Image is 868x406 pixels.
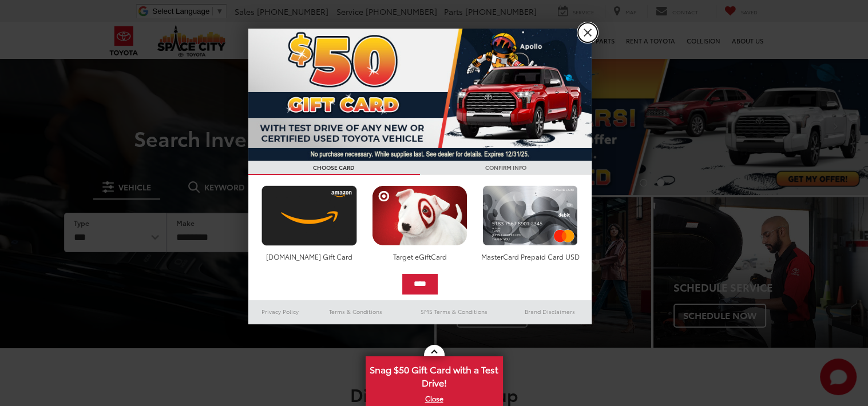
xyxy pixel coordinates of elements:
div: [DOMAIN_NAME] Gift Card [259,252,360,261]
span: Snag $50 Gift Card with a Test Drive! [367,357,502,392]
h3: CONFIRM INFO [420,161,592,175]
a: Terms & Conditions [312,305,399,319]
img: mastercard.png [479,185,581,246]
a: Brand Disclaimers [508,305,592,319]
div: MasterCard Prepaid Card USD [479,252,581,261]
img: targetcard.png [369,185,470,246]
h3: CHOOSE CARD [248,161,420,175]
img: 53411_top_152338.jpg [248,29,592,161]
img: amazoncard.png [259,185,360,246]
div: Target eGiftCard [369,252,470,261]
a: SMS Terms & Conditions [400,305,508,319]
a: Privacy Policy [248,305,312,319]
